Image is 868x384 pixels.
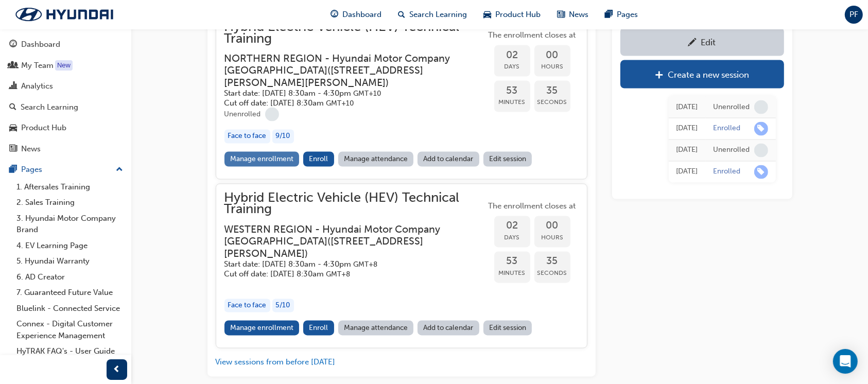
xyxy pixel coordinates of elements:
[4,33,127,160] button: DashboardMy TeamAnalyticsSearch LearningProduct HubNews
[12,269,127,285] a: 6. AD Creator
[495,9,541,21] span: Product Hub
[21,60,54,72] div: My Team
[494,61,530,73] span: Days
[534,220,570,232] span: 00
[338,321,414,336] a: Manage attendance
[303,321,334,336] button: Enroll
[216,357,336,369] button: View sessions from before [DATE]
[21,143,41,155] div: News
[475,4,549,25] a: car-iconProduct Hub
[534,61,570,73] span: Hours
[655,71,664,81] span: plus-icon
[486,201,579,213] span: The enrollment closes at
[676,166,698,178] div: Thu Jul 03 2025 15:59:07 GMT+1000 (Australian Eastern Standard Time)
[486,29,579,41] span: The enrollment closes at
[21,80,53,92] div: Analytics
[303,152,334,167] button: Enroll
[12,343,127,359] a: HyTRAK FAQ's - User Guide
[9,145,17,154] span: news-icon
[21,101,78,113] div: Search Learning
[754,165,768,179] span: learningRecordVerb_ENROLL-icon
[272,299,294,313] div: 5 / 10
[668,69,749,80] div: Create a new session
[338,152,414,167] a: Manage attendance
[9,103,16,112] span: search-icon
[224,89,470,98] h5: Start date: [DATE] 8:30am - 4:30pm
[55,60,73,71] div: Tooltip anchor
[605,8,613,21] span: pages-icon
[224,193,486,216] span: Hybrid Electric Vehicle (HEV) Technical Training
[754,122,768,136] span: learningRecordVerb_ENROLL-icon
[714,124,741,134] div: Enrolled
[620,60,784,89] a: Create a new session
[12,316,127,343] a: Connex - Digital Customer Experience Management
[354,260,378,269] span: Australian Western Standard Time GMT+8
[714,146,750,155] div: Unenrolled
[224,299,270,313] div: Face to face
[569,9,588,21] span: News
[224,21,579,171] button: Hybrid Electric Vehicle (HEV) Technical TrainingNORTHERN REGION - Hyundai Motor Company [GEOGRAPH...
[701,37,716,47] div: Edit
[224,53,470,89] h3: NORTHERN REGION - Hyundai Motor Company [GEOGRAPHIC_DATA] ( [STREET_ADDRESS][PERSON_NAME][PERSON_...
[494,96,530,108] span: Minutes
[549,4,597,25] a: news-iconNews
[4,160,127,179] button: Pages
[342,9,381,21] span: Dashboard
[224,21,486,44] span: Hybrid Electric Vehicle (HEV) Technical Training
[754,100,768,114] span: learningRecordVerb_NONE-icon
[224,98,470,108] h5: Cut off date: [DATE] 8:30am
[9,40,17,49] span: guage-icon
[597,4,646,25] a: pages-iconPages
[326,270,351,279] span: Australian Western Standard Time GMT+8
[398,8,405,21] span: search-icon
[494,256,530,268] span: 53
[676,123,698,135] div: Fri Jul 04 2025 08:53:07 GMT+1000 (Australian Eastern Standard Time)
[409,9,467,21] span: Search Learning
[833,349,858,374] div: Open Intercom Messenger
[390,4,475,25] a: search-iconSearch Learning
[9,82,17,91] span: chart-icon
[714,102,750,112] div: Unenrolled
[322,4,390,25] a: guage-iconDashboard
[418,321,479,336] a: Add to calendar
[265,108,279,121] span: learningRecordVerb_NONE-icon
[9,124,17,133] span: car-icon
[4,77,127,96] a: Analytics
[309,155,328,164] span: Enroll
[12,195,127,211] a: 2. Sales Training
[620,28,784,56] a: Edit
[534,49,570,61] span: 00
[714,167,741,177] div: Enrolled
[4,35,127,54] a: Dashboard
[116,163,123,177] span: up-icon
[418,152,479,167] a: Add to calendar
[9,165,17,174] span: pages-icon
[224,193,579,340] button: Hybrid Electric Vehicle (HEV) Technical TrainingWESTERN REGION - Hyundai Motor Company [GEOGRAPHI...
[354,89,381,98] span: Australian Eastern Standard Time GMT+10
[688,38,697,48] span: pencil-icon
[483,152,532,167] a: Edit session
[224,270,470,280] h5: Cut off date: [DATE] 8:30am
[494,268,530,280] span: Minutes
[534,256,570,268] span: 35
[5,4,124,25] img: Trak
[224,130,270,144] div: Face to face
[494,85,530,97] span: 53
[12,211,127,238] a: 3. Hyundai Motor Company Brand
[483,8,491,21] span: car-icon
[224,321,300,336] a: Manage enrollment
[4,118,127,137] a: Product Hub
[676,145,698,156] div: Thu Jul 03 2025 16:00:41 GMT+1000 (Australian Eastern Standard Time)
[272,130,294,144] div: 9 / 10
[224,224,470,260] h3: WESTERN REGION - Hyundai Motor Company [GEOGRAPHIC_DATA] ( [STREET_ADDRESS][PERSON_NAME] )
[9,61,17,71] span: people-icon
[113,363,121,376] span: prev-icon
[12,179,127,195] a: 1. Aftersales Training
[534,85,570,97] span: 35
[12,301,127,317] a: Bluelink - Connected Service
[494,220,530,232] span: 02
[494,232,530,244] span: Days
[326,99,354,108] span: Australian Eastern Standard Time GMT+10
